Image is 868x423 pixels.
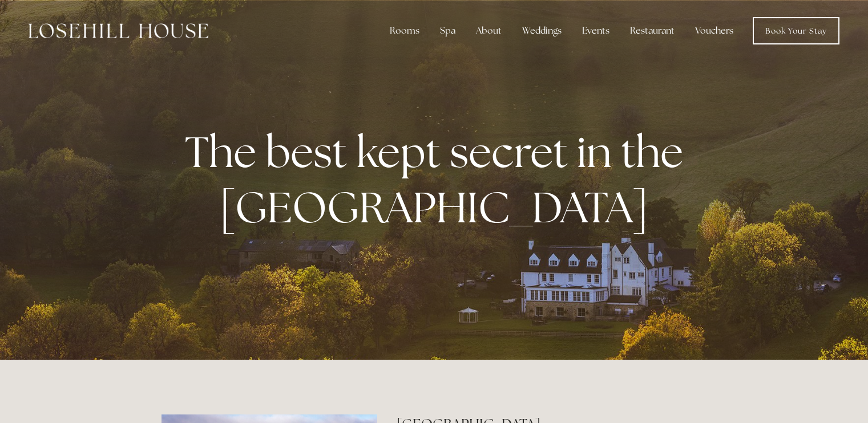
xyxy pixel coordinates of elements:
a: Vouchers [686,19,742,42]
div: Events [573,19,619,42]
strong: The best kept secret in the [GEOGRAPHIC_DATA] [185,124,692,235]
a: Book Your Stay [753,17,839,44]
img: Losehill House [29,23,208,38]
div: About [467,19,511,42]
div: Restaurant [621,19,684,42]
div: Spa [431,19,465,42]
div: Rooms [381,19,429,42]
div: Weddings [513,19,571,42]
